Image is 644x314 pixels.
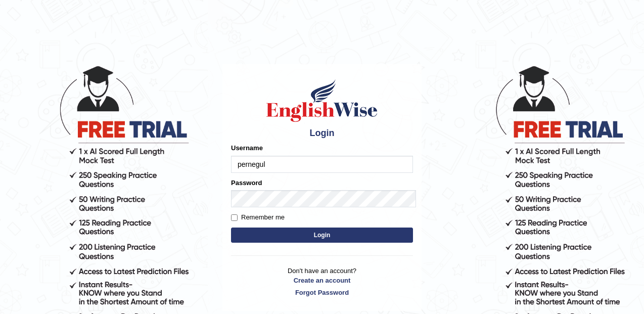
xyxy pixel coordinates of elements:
[231,212,285,222] label: Remember me
[231,266,413,297] p: Don't have an account?
[231,276,413,285] a: Create an account
[231,143,263,153] label: Username
[264,78,380,123] img: Logo of English Wise sign in for intelligent practice with AI
[231,288,413,297] a: Forgot Password
[231,178,262,188] label: Password
[231,128,413,139] h4: Login
[231,228,413,243] button: Login
[231,214,238,221] input: Remember me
